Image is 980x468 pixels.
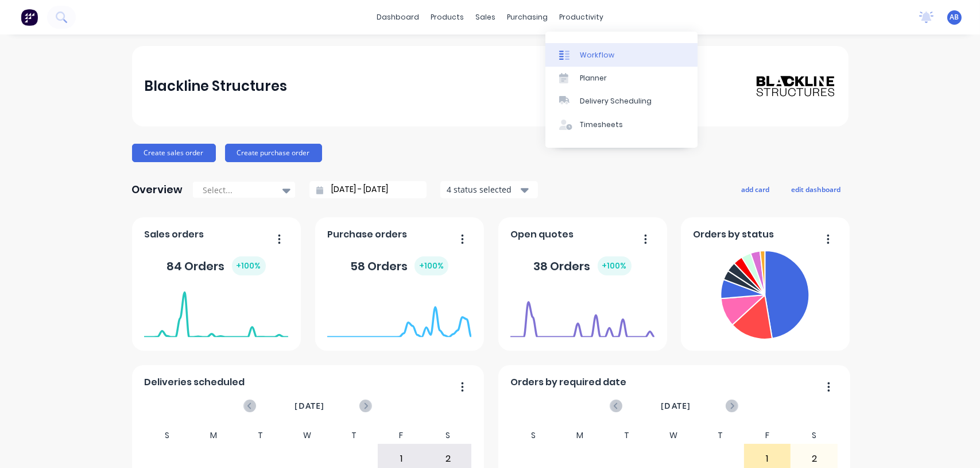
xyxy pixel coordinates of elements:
span: Deliveries scheduled [144,375,245,389]
span: Sales orders [144,228,204,241]
button: add card [734,182,777,197]
button: Create purchase order [225,144,322,162]
div: M [191,427,238,444]
div: Blackline Structures [144,75,287,98]
a: Delivery Scheduling [545,90,698,113]
div: M [557,427,604,444]
button: Create sales order [132,144,216,162]
button: 4 status selected [440,181,538,198]
span: Open quotes [510,228,574,241]
div: Timesheets [580,120,623,130]
div: S [791,427,838,444]
span: [DATE] [661,400,691,412]
a: dashboard [371,9,425,26]
div: Delivery Scheduling [580,96,652,106]
div: 58 Orders [350,256,448,275]
div: Overview [132,178,183,201]
div: + 100 % [415,256,448,275]
div: sales [470,9,501,26]
div: 4 status selected [447,183,519,195]
div: F [378,427,425,444]
div: purchasing [501,9,553,26]
div: T [603,427,650,444]
img: Blackline Structures [756,75,836,98]
div: Planner [580,73,607,83]
div: T [237,427,284,444]
img: Factory [21,9,38,26]
span: [DATE] [295,400,324,412]
div: T [331,427,378,444]
div: productivity [553,9,609,26]
a: Workflow [545,43,698,66]
button: edit dashboard [784,182,849,197]
a: Planner [545,67,698,90]
div: S [424,427,471,444]
div: products [425,9,470,26]
div: + 100 % [598,256,632,275]
div: 38 Orders [534,256,632,275]
div: W [284,427,331,444]
a: Timesheets [545,113,698,136]
div: W [650,427,698,444]
div: 84 Orders [167,256,266,275]
span: Purchase orders [327,228,407,241]
span: Orders by status [693,228,774,241]
div: S [510,427,557,444]
div: Workflow [580,50,614,60]
div: T [697,427,744,444]
div: + 100 % [232,256,266,275]
div: S [144,427,191,444]
span: AB [950,12,959,22]
div: F [744,427,791,444]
